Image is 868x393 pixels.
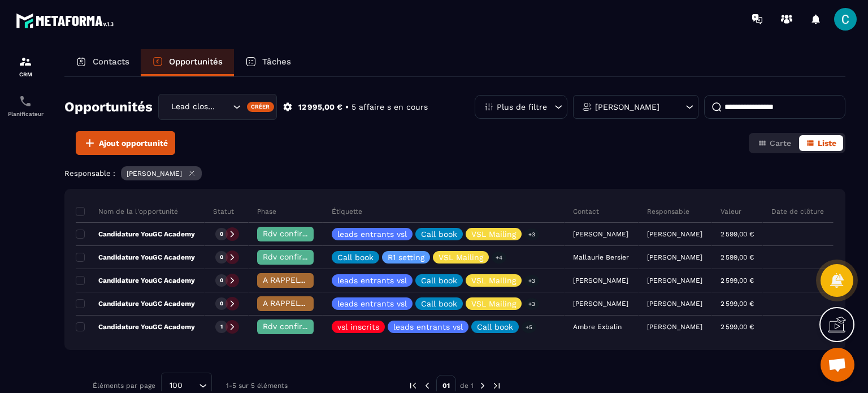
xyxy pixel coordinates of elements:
p: Contacts [93,57,129,67]
div: Créer [247,102,275,112]
p: Call book [421,230,457,238]
img: scheduler [19,94,32,108]
img: next [492,381,502,391]
p: Date de clôture [771,207,824,216]
p: leads entrants vsl [337,230,407,238]
p: 0 [220,230,223,238]
p: +3 [524,298,539,310]
p: CRM [3,71,48,77]
h2: Opportunités [64,96,153,118]
p: Call book [337,253,374,261]
p: Call book [421,300,457,308]
p: VSL Mailing [471,277,516,284]
p: [PERSON_NAME] [647,253,702,261]
p: [PERSON_NAME] [647,323,702,331]
a: Opportunités [141,49,234,76]
p: leads entrants vsl [337,277,407,284]
p: Candidature YouGC Academy [76,230,195,239]
p: Nom de la l'opportunité [76,207,178,216]
img: logo [16,10,118,31]
span: Liste [818,139,836,148]
p: 0 [220,253,223,261]
span: Rdv confirmé ✅ [263,229,327,238]
p: Responsable : [64,169,115,178]
p: leads entrants vsl [393,323,463,331]
a: formationformationCRM [3,46,48,86]
img: prev [408,381,418,391]
p: +4 [492,252,506,264]
button: Liste [799,135,843,151]
p: Valeur [721,207,741,216]
a: schedulerschedulerPlanificateur [3,86,48,126]
span: Carte [770,139,791,148]
p: Candidature YouGC Academy [76,253,195,262]
p: 2 599,00 € [721,277,754,284]
img: next [478,381,488,391]
p: vsl inscrits [337,323,379,331]
span: A RAPPELER/GHOST/NO SHOW✖️ [263,299,390,308]
p: [PERSON_NAME] [595,103,659,111]
a: Tâches [234,49,302,76]
span: Rdv confirmé ✅ [263,252,327,261]
span: Ajout opportunité [99,137,168,149]
p: +3 [524,228,539,240]
p: de 1 [460,381,474,390]
p: Candidature YouGC Academy [76,322,195,331]
div: Search for option [158,94,277,120]
p: +3 [524,275,539,287]
p: [PERSON_NAME] [647,230,702,238]
div: Ouvrir le chat [821,348,854,382]
p: Opportunités [169,57,223,67]
span: Lead closing [168,101,219,113]
p: Responsable [647,207,689,216]
button: Carte [751,135,798,151]
p: Call book [421,277,457,284]
p: Contact [573,207,599,216]
img: prev [422,381,432,391]
p: [PERSON_NAME] [647,277,702,284]
p: 0 [220,277,223,284]
p: VSL Mailing [471,300,516,308]
p: Plus de filtre [497,103,547,111]
p: leads entrants vsl [337,300,407,308]
p: +5 [522,321,536,333]
p: Planificateur [3,111,48,117]
p: [PERSON_NAME] [127,170,182,178]
p: 2 599,00 € [721,323,754,331]
p: [PERSON_NAME] [647,300,702,308]
p: VSL Mailing [439,253,483,261]
span: Rdv confirmé ✅ [263,322,327,331]
img: formation [19,55,32,68]
p: VSL Mailing [471,230,516,238]
p: 2 599,00 € [721,300,754,308]
p: 1 [220,323,223,331]
p: 0 [220,300,223,308]
input: Search for option [219,101,230,113]
button: Ajout opportunité [76,131,175,155]
p: 1-5 sur 5 éléments [226,382,288,390]
p: 12 995,00 € [298,102,342,113]
p: Candidature YouGC Academy [76,299,195,308]
span: 100 [166,379,186,392]
p: 5 affaire s en cours [351,102,428,113]
p: Statut [213,207,234,216]
p: Tâches [262,57,291,67]
a: Contacts [64,49,141,76]
p: Éléments par page [93,382,155,390]
p: Call book [477,323,513,331]
p: 2 599,00 € [721,230,754,238]
p: R1 setting [388,253,424,261]
span: A RAPPELER/GHOST/NO SHOW✖️ [263,275,390,284]
p: Étiquette [332,207,362,216]
p: Phase [257,207,276,216]
p: • [345,102,349,113]
p: Candidature YouGC Academy [76,276,195,285]
input: Search for option [186,379,196,392]
p: 2 599,00 € [721,253,754,261]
